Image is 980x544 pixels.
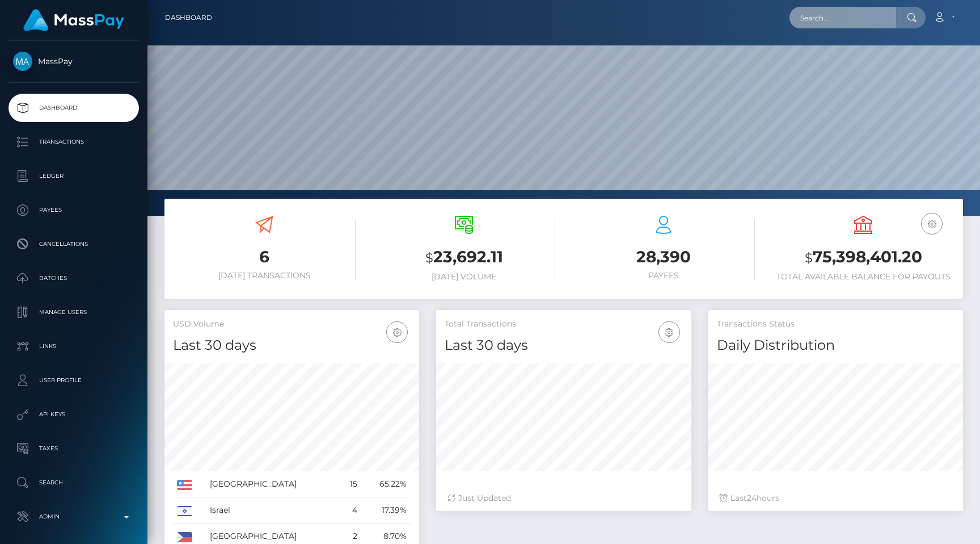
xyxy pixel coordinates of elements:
img: PH.png [177,532,192,542]
h4: Daily Distribution [717,336,954,355]
a: Cancellations [9,230,139,258]
p: Dashboard [13,99,134,116]
td: 17.39% [361,497,411,524]
a: Search [9,468,139,497]
span: 24 [747,493,757,503]
img: MassPay Logo [23,9,124,31]
p: Search [13,474,134,491]
h4: Last 30 days [173,336,411,355]
h6: [DATE] Volume [373,272,555,282]
input: Search... [789,7,896,28]
h3: 75,398,401.20 [772,246,954,269]
img: MassPay [13,52,32,71]
h3: 6 [173,246,356,268]
a: Payees [9,196,139,224]
p: Cancellations [13,236,134,253]
a: Links [9,332,139,361]
p: Batches [13,270,134,287]
h3: 28,390 [572,246,755,268]
p: Ledger [13,168,134,185]
h4: Last 30 days [445,336,682,355]
a: Ledger [9,162,139,190]
h5: Transactions Status [717,319,954,330]
p: Payees [13,202,134,219]
a: API Keys [9,400,139,429]
p: Transactions [13,133,134,150]
td: 65.22% [361,471,411,497]
h5: Total Transactions [445,319,682,330]
a: Transactions [9,128,139,156]
p: API Keys [13,406,134,423]
small: $ [805,250,813,266]
a: Admin [9,503,139,531]
td: 4 [340,497,361,524]
img: IL.png [177,506,192,516]
td: 15 [340,471,361,497]
h6: Payees [572,271,755,281]
a: Batches [9,264,139,292]
div: Just Updated [447,492,679,504]
td: [GEOGRAPHIC_DATA] [206,471,340,497]
h6: [DATE] Transactions [173,271,356,281]
small: $ [425,250,433,266]
span: MassPay [9,56,139,66]
a: Dashboard [165,6,212,30]
img: US.png [177,480,192,490]
p: Admin [13,508,134,525]
h6: Total Available Balance for Payouts [772,272,954,282]
h5: USD Volume [173,319,411,330]
div: Last hours [720,492,952,504]
td: Israel [206,497,340,524]
p: User Profile [13,372,134,389]
a: User Profile [9,366,139,395]
p: Taxes [13,440,134,457]
a: Dashboard [9,94,139,122]
a: Manage Users [9,298,139,327]
h3: 23,692.11 [373,246,555,269]
a: Taxes [9,434,139,463]
p: Links [13,338,134,355]
p: Manage Users [13,304,134,321]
